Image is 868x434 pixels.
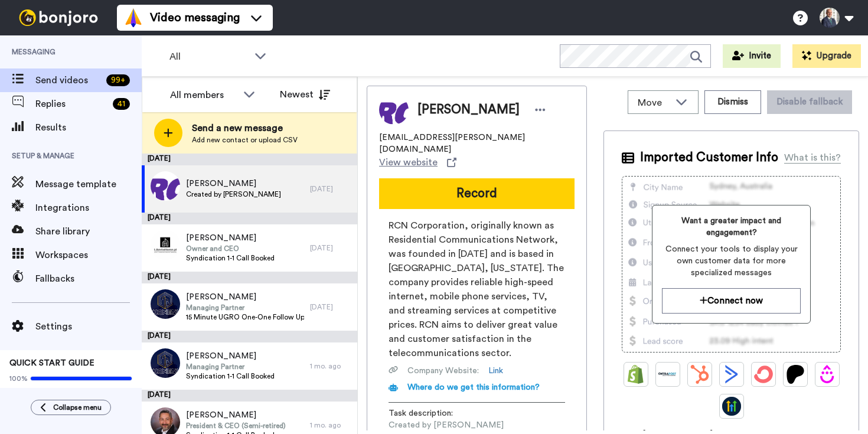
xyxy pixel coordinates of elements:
[662,215,801,239] span: Want a greater impact and engagement?
[35,73,102,87] span: Send videos
[192,121,298,135] span: Send a new message
[186,291,304,303] span: [PERSON_NAME]
[662,288,801,314] button: Connect now
[379,155,456,169] a: View website
[389,407,471,419] span: Task description :
[379,178,575,209] button: Record
[818,365,837,384] img: Drip
[186,312,304,322] span: 15 Minute UGRO One-One Follow Up
[271,83,339,106] button: Newest
[638,96,670,110] span: Move
[151,230,180,260] img: 1d7f8b4b-fc12-434f-8bef-a276f12ad771.png
[767,90,852,114] button: Disable fallback
[786,365,805,384] img: Patreon
[35,272,142,286] span: Fallbacks
[310,184,351,194] div: [DATE]
[186,253,275,263] span: Syndication 1-1 Call Booked
[35,97,108,111] span: Replies
[186,178,281,190] span: [PERSON_NAME]
[754,365,773,384] img: ConvertKit
[389,419,504,431] span: Created by [PERSON_NAME]
[151,348,180,378] img: a10e041a-fd2a-4734-83f0-e4d70891c508.jpg
[379,95,409,125] img: Image of PJ Williams
[704,90,761,114] button: Dismiss
[124,8,143,27] img: vm-color.svg
[379,155,438,169] span: View website
[310,420,351,430] div: 1 mo. ago
[142,154,357,165] div: [DATE]
[9,359,94,367] span: QUICK START GUIDE
[722,365,741,384] img: ActiveCampaign
[407,383,540,391] span: Where do we get this information?
[142,331,357,342] div: [DATE]
[784,151,841,165] div: What is this?
[35,224,142,239] span: Share library
[310,302,351,312] div: [DATE]
[690,365,709,384] img: Hubspot
[35,248,142,262] span: Workspaces
[186,421,286,430] span: President & CEO (Semi-retired)
[150,9,240,26] span: Video messaging
[792,44,861,68] button: Upgrade
[186,350,275,362] span: [PERSON_NAME]
[169,50,249,64] span: All
[53,403,102,412] span: Collapse menu
[142,390,357,402] div: [DATE]
[186,232,275,244] span: [PERSON_NAME]
[106,74,130,86] div: 99 +
[35,120,142,135] span: Results
[14,9,103,26] img: bj-logo-header-white.svg
[186,409,286,421] span: [PERSON_NAME]
[35,201,142,215] span: Integrations
[142,272,357,283] div: [DATE]
[142,213,357,224] div: [DATE]
[723,44,781,68] button: Invite
[151,289,180,319] img: a10e041a-fd2a-4734-83f0-e4d70891c508.jpg
[186,371,275,381] span: Syndication 1-1 Call Booked
[417,101,520,119] span: [PERSON_NAME]
[186,190,281,199] span: Created by [PERSON_NAME]
[722,397,741,416] img: GoHighLevel
[310,243,351,253] div: [DATE]
[488,365,503,377] a: Link
[626,365,645,384] img: Shopify
[379,132,575,155] span: [EMAIL_ADDRESS][PERSON_NAME][DOMAIN_NAME]
[186,303,304,312] span: Managing Partner
[186,244,275,253] span: Owner and CEO
[389,218,565,360] span: RCN Corporation, originally known as Residential Communications Network, was founded in [DATE] an...
[640,149,778,167] span: Imported Customer Info
[113,98,130,110] div: 41
[35,177,142,191] span: Message template
[35,319,142,334] span: Settings
[170,88,237,102] div: All members
[407,365,479,377] span: Company Website :
[31,400,111,415] button: Collapse menu
[151,171,180,201] img: 4094f5a0-0e2d-45ba-b849-3b8d1243b106.png
[192,135,298,145] span: Add new contact or upload CSV
[310,361,351,371] div: 1 mo. ago
[9,374,28,383] span: 100%
[662,243,801,279] span: Connect your tools to display your own customer data for more specialized messages
[186,362,275,371] span: Managing Partner
[658,365,677,384] img: Ontraport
